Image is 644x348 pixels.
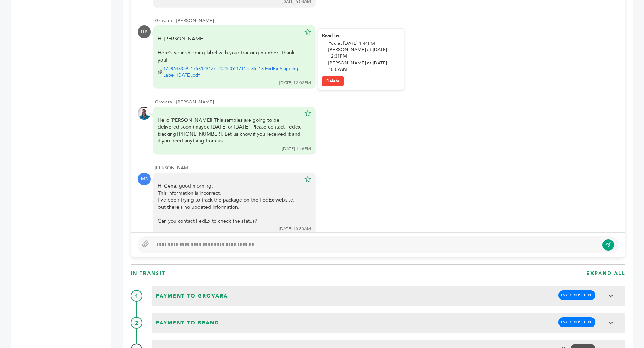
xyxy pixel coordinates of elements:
[138,173,151,185] div: MS
[154,290,230,302] span: Payment to Grovara
[279,226,311,232] div: [DATE] 10:30AM
[158,35,301,79] div: Hi [PERSON_NAME],
[158,117,301,145] div: Hello [PERSON_NAME]! This samples are going to be delivered soon (maybe [DATE] or [DATE]) Please ...
[558,290,595,300] span: INCOMPLETE
[279,80,311,86] div: [DATE] 12:02PM
[322,32,341,39] strong: Read by:
[158,183,301,225] div: Hi Gena, good morning. This information is incorrect. I've been trying to track the package on th...
[586,270,625,277] h3: EXPAND ALL
[322,76,344,86] a: Delete
[155,99,618,105] div: Grovara - [PERSON_NAME]
[155,165,618,171] div: [PERSON_NAME]
[138,25,151,38] div: HB
[154,317,221,329] span: Payment to brand
[282,146,311,152] div: [DATE] 1:46PM
[328,47,400,59] div: [PERSON_NAME] at [DATE] 12:31PM
[558,317,595,327] span: INCOMPLETE
[158,49,301,63] div: Here's your shipping label with your tracking number. Thank you!
[328,40,400,47] div: You at [DATE] 1:44PM
[131,270,165,277] h3: In-Transit
[163,66,301,78] a: 1758643359_1758123477_2025-09-17T15_35_13-FedEx-Shipping-Label_[DATE].pdf
[328,60,400,73] div: [PERSON_NAME] at [DATE] 10:07AM
[155,18,618,24] div: Grovara - [PERSON_NAME]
